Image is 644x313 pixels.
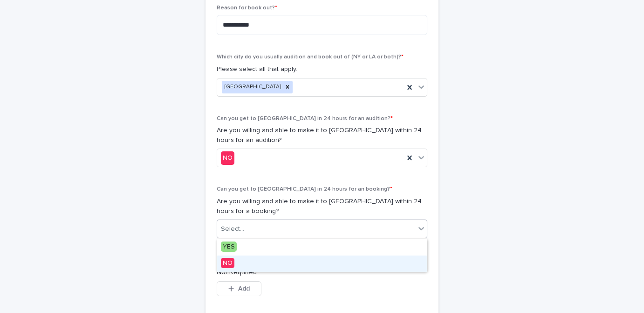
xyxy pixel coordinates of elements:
[217,239,427,256] div: YES
[221,242,237,252] span: YES
[217,281,261,296] button: Add
[217,116,393,121] span: Can you get to [GEOGRAPHIC_DATA] in 24 hours for an audition?
[217,197,427,216] p: Are you willing and able to make it to [GEOGRAPHIC_DATA] within 24 hours for a booking?
[217,126,427,145] p: Are you willing and able to make it to [GEOGRAPHIC_DATA] within 24 hours for an audition?
[238,285,250,292] span: Add
[217,54,404,60] span: Which city do you usually audition and book out of (NY or LA or both)?
[217,5,277,11] span: Reason for book out?
[217,64,427,74] p: Please select all that apply.
[217,186,392,192] span: Can you get to [GEOGRAPHIC_DATA] in 24 hours for an booking?
[221,151,234,165] div: NO
[222,81,282,93] div: [GEOGRAPHIC_DATA]
[221,258,234,268] span: NO
[217,256,427,272] div: NO
[217,268,427,277] p: Not Required
[221,224,244,234] div: Select...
